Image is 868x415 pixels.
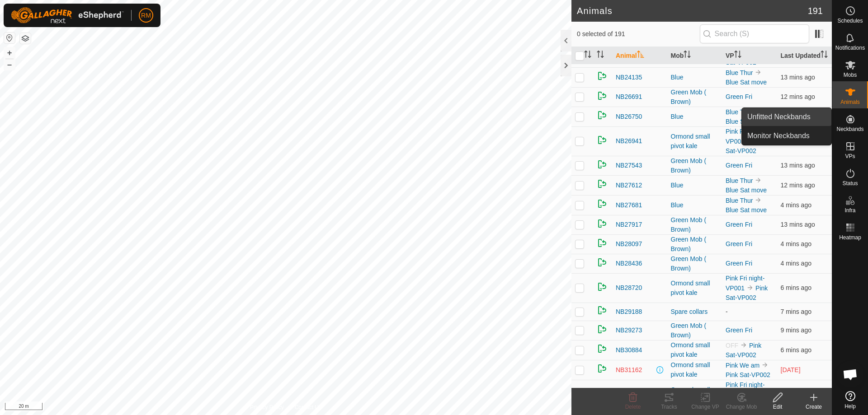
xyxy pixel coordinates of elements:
span: 191 [808,4,823,18]
a: Pink Sat-VP002 [726,138,768,154]
div: Tracks [651,403,687,411]
a: Green Fri [726,240,752,247]
span: Monitor Neckbands [747,131,810,141]
p-sorticon: Activate to sort [597,52,604,59]
div: Blue [671,201,719,210]
div: Ormond small pivot kale [671,340,719,359]
th: Mob [667,47,722,65]
a: Contact Us [295,403,321,411]
span: 20 Sept 2025, 11:33 am [781,162,815,169]
img: to [755,177,762,184]
div: Blue [671,181,719,190]
div: Green Mob ( Brown) [671,215,719,234]
button: Reset Map [4,33,15,43]
span: NB30884 [616,345,642,355]
span: Delete [625,404,641,410]
a: Blue Sat move [726,206,767,214]
span: NB28097 [616,239,642,249]
img: returning on [597,218,608,229]
a: Pink Sat-VP002 [726,371,770,378]
span: Mobs [844,72,857,78]
app-display-virtual-paddock-transition: - [726,308,728,315]
a: Green Fri [726,260,752,267]
a: Blue Sat move [726,118,767,125]
div: Blue [671,73,719,82]
span: 20 Sept 2025, 11:34 am [781,93,815,100]
img: Gallagher Logo [11,7,124,23]
span: NB28720 [616,283,642,293]
div: Ormond small pivot kale [671,360,719,379]
span: 20 Sept 2025, 11:33 am [781,74,815,81]
a: Green Fri [726,221,752,228]
span: NB26941 [616,136,642,146]
p-sorticon: Activate to sort [821,52,828,59]
span: NB31162 [616,365,642,375]
span: NB24135 [616,73,642,82]
img: returning on [597,388,608,399]
img: returning on [597,198,608,209]
a: Monitor Neckbands [742,127,831,145]
span: Status [842,181,858,186]
a: Pink Sat-VP002 [726,342,761,359]
span: NB27543 [616,161,642,170]
img: returning on [597,70,608,81]
span: 20 Sept 2025, 11:42 am [781,240,811,247]
th: VP [722,47,777,65]
div: Green Mob ( Brown) [671,254,719,273]
span: NB26750 [616,112,642,121]
a: Pink Fri night-VP001 [726,275,764,292]
span: Help [844,404,856,409]
a: Pink Fri night-VP001 [726,128,764,145]
div: Blue [671,112,719,121]
span: VPs [845,154,855,159]
div: Ormond small pivot kale [671,385,719,404]
span: 20 Sept 2025, 11:33 am [781,221,815,228]
img: returning on [597,238,608,248]
div: Open chat [837,361,864,388]
div: Change Mob [723,403,759,411]
img: to [761,361,769,368]
span: NB28436 [616,259,642,268]
div: Green Mob ( Brown) [671,235,719,254]
a: Help [832,387,868,413]
span: NB27917 [616,220,642,229]
img: to [740,341,747,349]
p-sorticon: Activate to sort [684,52,691,59]
a: Blue Sat move [726,187,767,194]
img: to [755,196,762,204]
span: OFF [726,342,738,349]
a: Unfitted Neckbands [742,108,831,126]
span: 20 Sept 2025, 11:37 am [781,326,811,334]
span: Animals [840,99,860,105]
span: 20 Aug 2025, 3:20 pm [781,366,801,373]
p-sorticon: Activate to sort [637,52,644,59]
div: Ormond small pivot kale [671,279,719,298]
div: Ormond small pivot kale [671,132,719,151]
span: Schedules [837,18,863,23]
img: returning on [597,305,608,316]
span: RM [141,11,151,20]
span: 20 Sept 2025, 11:42 am [781,260,811,267]
button: + [4,47,15,58]
img: to [746,284,754,291]
span: Unfitted Neckbands [747,112,811,122]
span: 20 Sept 2025, 11:40 am [781,346,811,354]
a: Green Fri [726,162,752,169]
span: Notifications [835,45,865,51]
a: Blue Sat move [726,79,767,86]
a: Pink We am [726,362,759,369]
a: Privacy Policy [250,403,284,411]
span: NB29188 [616,307,642,317]
div: Spare collars [671,307,719,317]
a: Green Fri [726,93,752,100]
div: Green Mob ( Brown) [671,156,719,175]
div: Green Mob ( Brown) [671,88,719,107]
input: Search (S) [700,24,809,43]
img: to [755,69,762,76]
img: returning on [597,159,608,170]
span: Infra [844,208,855,213]
p-sorticon: Activate to sort [734,52,741,59]
img: returning on [597,110,608,121]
